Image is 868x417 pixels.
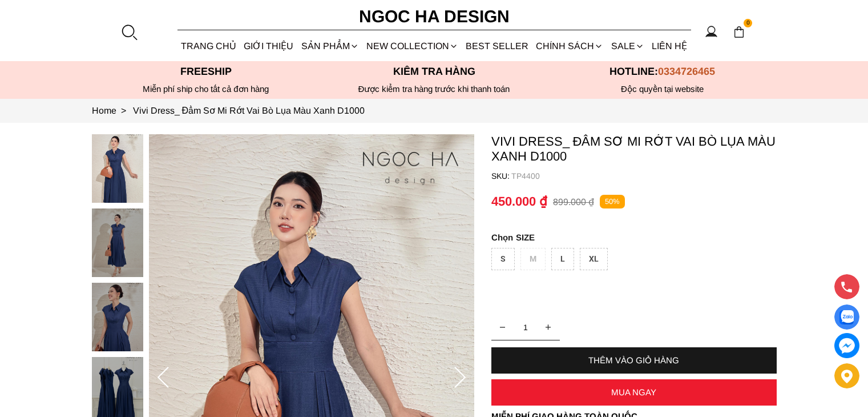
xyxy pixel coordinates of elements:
[548,84,777,94] h6: Độc quyền tại website
[532,31,607,61] div: Chính sách
[491,171,511,181] h6: SKU:
[548,66,777,78] p: Hotline:
[491,248,515,270] div: S
[491,134,777,164] p: Vivi Dress_ Đầm Sơ Mi Rớt Vai Bò Lụa Màu Xanh D1000
[240,31,297,61] a: GIỚI THIỆU
[607,31,648,61] a: SALE
[733,26,745,38] img: img-CART-ICON-ksit0nf1
[116,106,131,115] span: >
[92,106,133,115] a: Link to Home
[491,355,777,365] div: THÊM VÀO GIỎ HÀNG
[839,310,854,324] img: Display image
[491,232,777,242] p: SIZE
[648,31,691,61] a: LIÊN HỆ
[92,66,320,78] p: Freeship
[834,333,859,358] a: messenger
[177,31,240,61] a: TRANG CHỦ
[551,248,574,270] div: L
[744,19,753,28] span: 0
[92,134,143,203] img: Vivi Dress_ Đầm Sơ Mi Rớt Vai Bò Lụa Màu Xanh D1000_mini_0
[553,197,594,207] p: 899.000 ₫
[491,316,560,339] input: Quantity input
[511,171,777,181] p: TP4400
[362,31,462,61] a: NEW COLLECTION
[92,84,320,94] div: Miễn phí ship cho tất cả đơn hàng
[491,194,547,209] p: 450.000 ₫
[92,283,143,351] img: Vivi Dress_ Đầm Sơ Mi Rớt Vai Bò Lụa Màu Xanh D1000_mini_2
[462,31,532,61] a: BEST SELLER
[133,106,365,115] a: Link to Vivi Dress_ Đầm Sơ Mi Rớt Vai Bò Lụa Màu Xanh D1000
[349,3,520,30] a: Ngoc Ha Design
[393,66,475,77] font: Kiểm tra hàng
[491,387,777,397] div: MUA NGAY
[834,304,859,330] a: Display image
[580,248,608,270] div: XL
[92,209,143,277] img: Vivi Dress_ Đầm Sơ Mi Rớt Vai Bò Lụa Màu Xanh D1000_mini_1
[658,66,715,77] span: 0334726465
[600,195,625,209] p: 50%
[297,31,362,61] div: SẢN PHẨM
[320,84,548,94] p: Được kiểm tra hàng trước khi thanh toán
